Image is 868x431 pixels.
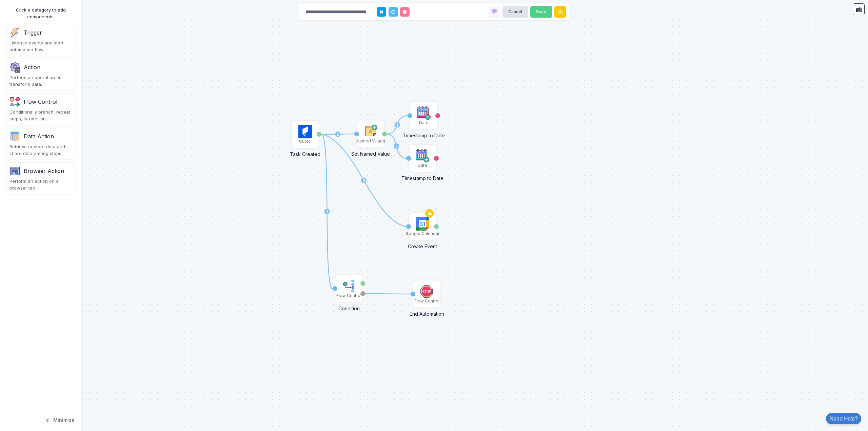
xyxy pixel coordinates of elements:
[416,149,429,162] img: create.png
[24,132,54,140] div: Data Action
[414,298,439,304] div: Flow Control
[342,147,399,157] div: Set Named Value
[396,122,398,128] text: 1
[24,98,57,106] div: Flow Control
[299,138,312,144] div: Cubicl
[417,106,431,120] img: create.png
[398,307,456,317] div: End Automation
[9,40,72,53] div: Listen to events and start automation flow.
[356,138,385,144] div: Named Values
[502,6,528,18] button: Cancel
[416,217,429,231] img: google-calendar.svg
[298,125,312,138] img: cubicl.jpg
[320,301,378,312] div: Condition
[826,413,861,424] a: Need Help?
[394,239,451,250] div: Create Event
[9,178,72,191] div: Perform an action on a browser tab.
[419,120,429,126] div: Date
[395,144,398,149] text: 2
[418,162,427,169] div: Date
[9,165,20,176] img: category-v1.png
[395,129,453,139] div: Timestamp to Date
[9,96,20,107] img: flow-v1.png
[364,124,377,138] img: note-set.png
[9,109,72,122] div: Conditionally branch, repeat steps, iterate lists.
[45,413,75,428] button: Minimize
[9,62,20,73] img: settings.png
[9,74,72,87] div: Perform an operation or transform data.
[24,63,40,71] div: Action
[9,27,20,38] img: trigger.png
[530,6,552,18] button: Save
[406,231,439,237] div: Google Calendar
[336,293,361,299] div: Flow Control
[554,6,566,18] button: Warnings
[394,171,451,182] div: Timestamp to Date
[7,7,75,20] div: Click a category to add components.
[9,143,72,157] div: Retrieve or store data and share data among steps.
[420,285,434,298] img: end-automation.png
[337,132,339,137] text: 2
[24,167,64,175] div: Browser Action
[326,209,328,214] text: 1
[276,147,334,158] div: Task Created
[24,28,42,37] div: Trigger
[9,131,20,142] img: category.png
[362,178,365,183] text: 3
[342,279,356,293] img: condition.png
